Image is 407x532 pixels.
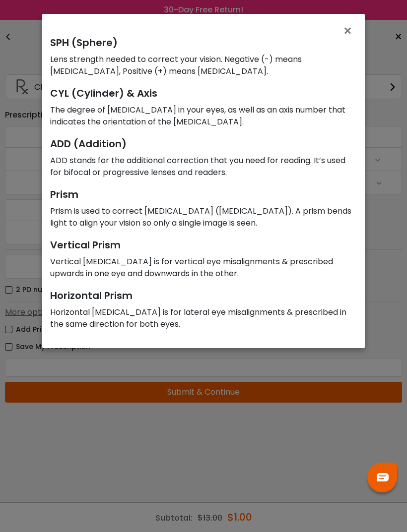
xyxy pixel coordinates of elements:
[50,256,357,280] p: Vertical [MEDICAL_DATA] is for vertical eye misalignments & prescribed upwards in one eye and dow...
[50,188,357,200] h5: Prism
[342,22,357,39] button: Close
[50,37,357,49] h5: SPH (Sphere)
[50,205,357,229] p: Prism is used to correct [MEDICAL_DATA] ([MEDICAL_DATA]). A prism bends light to align your visio...
[50,155,357,178] p: ADD stands for the additional correction that you need for reading. It’s used for bifocal or prog...
[50,104,357,128] p: The degree of [MEDICAL_DATA] in your eyes, as well as an axis number that indicates the orientati...
[50,239,357,251] h5: Vertical Prism
[342,20,357,42] span: ×
[50,87,357,99] h5: CYL (Cylinder) & Axis
[50,290,357,301] h5: Horizontal Prism
[50,138,357,150] h5: ADD (Addition)
[50,54,357,77] p: Lens strength needed to correct your vision. Negative (-) means [MEDICAL_DATA], Positive (+) mean...
[377,473,389,481] img: chat
[50,306,357,330] p: Horizontal [MEDICAL_DATA] is for lateral eye misalignments & prescribed in the same direction for...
